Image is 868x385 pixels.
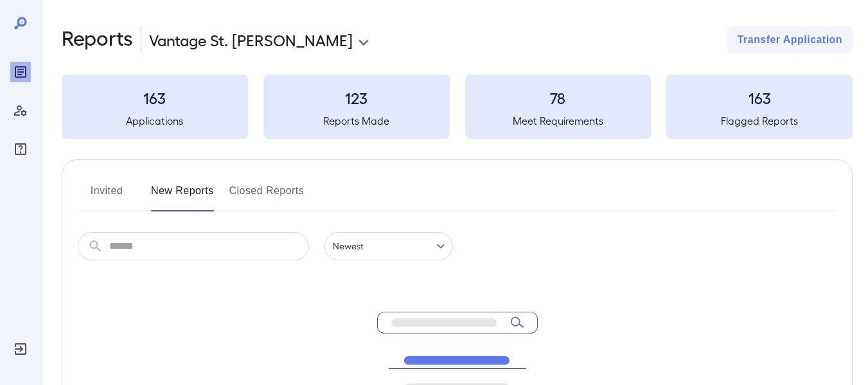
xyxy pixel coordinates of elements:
h5: Reports Made [263,113,450,129]
h3: 163 [62,87,248,108]
summary: 163Applications123Reports Made78Meet Requirements163Flagged Reports [62,75,853,139]
div: Reports [10,62,31,82]
h3: 78 [465,87,651,108]
div: Newest [324,232,453,260]
h5: Meet Requirements [465,113,651,129]
button: Transfer Application [727,26,853,54]
div: FAQ [10,139,31,159]
h2: Reports [62,26,133,54]
button: Closed Reports [229,181,305,211]
h3: 123 [263,87,450,108]
p: Vantage St. [PERSON_NAME] [149,30,353,50]
h5: Applications [62,113,248,129]
div: Log Out [10,339,31,359]
button: Invited [78,181,136,211]
button: New Reports [151,181,214,211]
div: Manage Users [10,100,31,121]
h3: 163 [666,87,853,108]
h5: Flagged Reports [666,113,853,129]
